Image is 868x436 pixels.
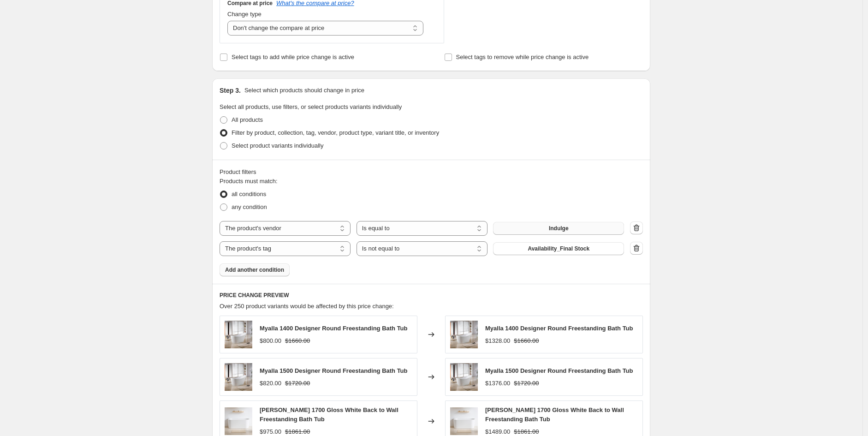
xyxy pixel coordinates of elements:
[260,367,408,374] span: Myalla 1500 Designer Round Freestanding Bath Tub
[485,379,510,388] div: $1376.00
[485,406,624,423] span: [PERSON_NAME] 1700 Gloss White Back to Wall Freestanding Bath Tub
[485,336,510,346] div: $1328.00
[450,407,478,435] img: LARA-1_80x.png
[285,336,310,346] strike: $1660.00
[220,263,290,276] button: Add another condition
[225,363,252,391] img: myalla2_8cfdf9a2-81cf-4e79-94c1-fcac47c1e951_80x.jpg
[260,406,398,423] span: [PERSON_NAME] 1700 Gloss White Back to Wall Freestanding Bath Tub
[232,191,266,197] span: all conditions
[528,245,589,252] span: Availability_Final Stock
[485,367,633,374] span: Myalla 1500 Designer Round Freestanding Bath Tub
[549,225,569,232] span: Indulge
[232,54,354,60] span: Select tags to add while price change is active
[232,203,267,210] span: any condition
[260,325,408,332] span: Myalla 1400 Designer Round Freestanding Bath Tub
[232,129,439,136] span: Filter by product, collection, tag, vendor, product type, variant title, or inventory
[220,178,278,185] span: Products must match:
[485,325,633,332] span: Myalla 1400 Designer Round Freestanding Bath Tub
[225,407,252,435] img: LARA-1_80x.png
[450,321,478,348] img: myalla2_80x.jpg
[493,222,624,235] button: Indulge
[244,86,364,95] p: Select which products should change in price
[285,379,310,388] strike: $1720.00
[225,321,252,348] img: myalla2_80x.jpg
[260,379,281,388] div: $820.00
[220,167,643,177] div: Product filters
[220,86,241,95] h2: Step 3.
[227,11,262,18] span: Change type
[220,303,394,310] span: Over 250 product variants would be affected by this price change:
[450,363,478,391] img: myalla2_8cfdf9a2-81cf-4e79-94c1-fcac47c1e951_80x.jpg
[232,116,263,123] span: All products
[260,336,281,346] div: $800.00
[220,292,643,299] h6: PRICE CHANGE PREVIEW
[220,103,402,110] span: Select all products, use filters, or select products variants individually
[456,54,589,60] span: Select tags to remove while price change is active
[514,379,539,388] strike: $1720.00
[514,336,539,346] strike: $1660.00
[225,266,284,274] span: Add another condition
[493,242,624,255] button: Availability_Final Stock
[232,142,323,149] span: Select product variants individually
